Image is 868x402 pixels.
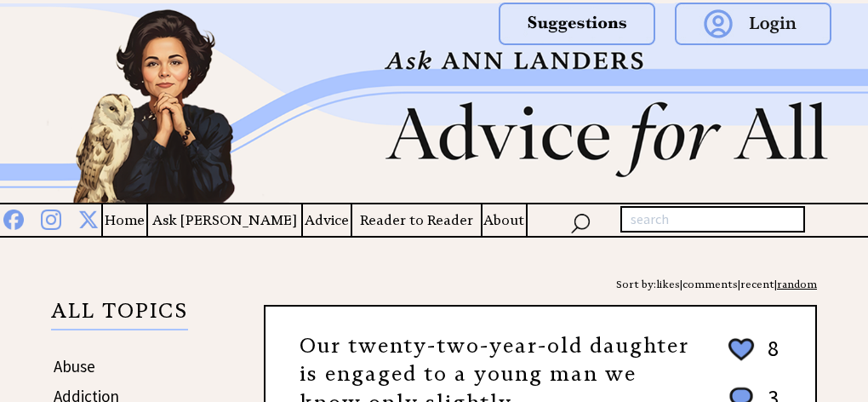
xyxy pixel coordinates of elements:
img: instagram%20blue.png [41,206,61,230]
a: comments [682,278,738,290]
a: Abuse [54,356,95,376]
td: 8 [759,334,779,382]
a: likes [656,278,680,290]
p: ALL TOPICS [51,301,188,330]
a: Ask [PERSON_NAME] [148,210,301,231]
a: Home [103,210,146,231]
a: About [483,210,526,231]
img: x%20blue.png [78,206,99,229]
a: recent [740,278,774,290]
a: random [777,278,817,290]
a: Advice [303,210,351,231]
img: login.png [675,3,831,45]
div: Sort by: | | | [616,264,817,305]
a: Reader to Reader [352,210,481,231]
img: heart_outline%202.png [726,335,757,365]
img: facebook%20blue.png [3,206,24,230]
img: search_nav.png [570,210,591,234]
img: suggestions.png [499,3,655,45]
input: search [620,206,805,233]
